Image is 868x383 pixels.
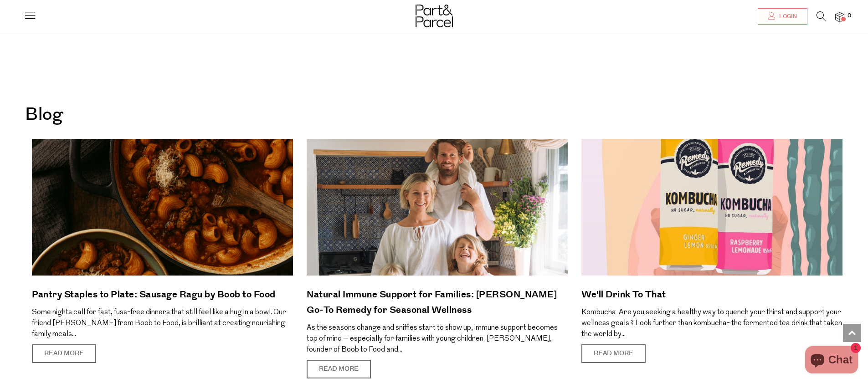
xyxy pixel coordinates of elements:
[32,287,293,340] a: Pantry Staples to Plate: Sausage Ragu by Boob to Food Some nights call for fast, fuss-free dinner...
[581,307,842,340] p: Kombucha Are you seeking a healthy way to quench your thirst and support your wellness goals ? Lo...
[32,287,293,302] h2: Pantry Staples to Plate: Sausage Ragu by Boob to Food
[802,346,861,376] inbox-online-store-chat: Shopify online store chat
[416,5,453,27] img: Part&Parcel
[25,100,843,130] h1: Blog
[307,287,568,318] h2: Natural Immune Support for Families: [PERSON_NAME] Go-To Remedy for Seasonal Wellness
[32,307,293,340] p: Some nights call for fast, fuss-free dinners that still feel like a hug in a bowl. Our friend [PE...
[758,8,807,25] a: Login
[581,287,842,302] h2: We'll Drink To That
[845,12,853,20] span: 0
[32,139,293,276] img: Pantry Staples to Plate: Sausage Ragu by Boob to Food
[307,139,568,276] img: Natural Immune Support for Families: Luka McCabe’s Go-To Remedy for Seasonal Wellness
[307,322,568,355] p: As the seasons change and sniffles start to show up, immune support becomes top of mind – especia...
[777,13,797,20] span: Login
[581,287,842,340] a: We'll Drink To That Kombucha Are you seeking a healthy way to quench your thirst and support your...
[581,344,646,363] a: Read More
[307,360,371,379] a: Read More
[32,344,96,363] a: Read More
[581,139,842,276] img: We'll Drink To That
[835,12,844,22] a: 0
[307,287,568,355] a: Natural Immune Support for Families: [PERSON_NAME] Go-To Remedy for Seasonal Wellness As the seas...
